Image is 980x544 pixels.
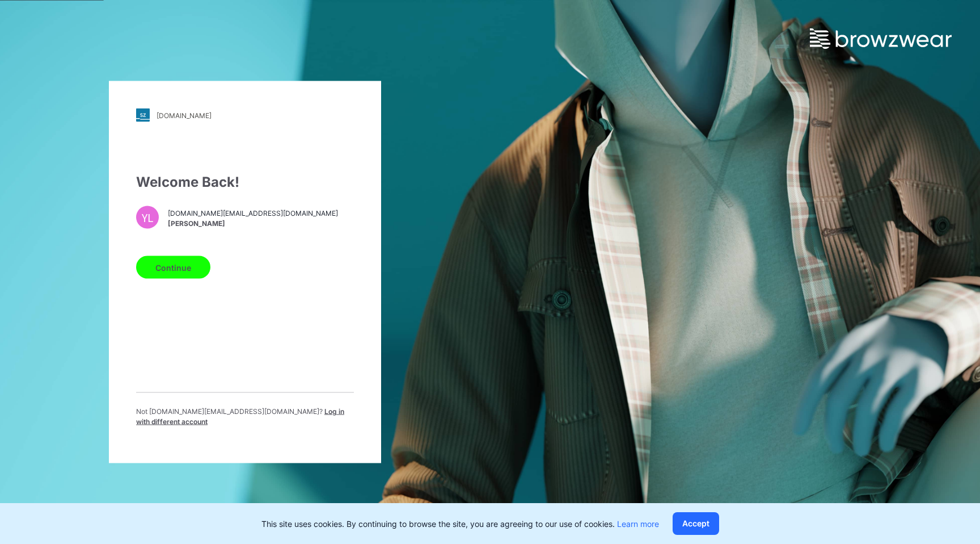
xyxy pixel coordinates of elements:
[157,111,212,119] div: [DOMAIN_NAME]
[810,28,952,49] img: browzwear-logo.e42bd6dac1945053ebaf764b6aa21510.svg
[261,518,659,530] p: This site uses cookies. By continuing to browse the site, you are agreeing to our use of cookies.
[673,512,719,535] button: Accept
[136,206,159,229] div: YL
[168,218,338,228] span: [PERSON_NAME]
[136,108,354,122] a: [DOMAIN_NAME]
[136,407,354,427] p: Not [DOMAIN_NAME][EMAIL_ADDRESS][DOMAIN_NAME] ?
[617,519,659,529] a: Learn more
[136,256,210,279] button: Continue
[168,208,338,218] span: [DOMAIN_NAME][EMAIL_ADDRESS][DOMAIN_NAME]
[136,108,150,122] img: stylezone-logo.562084cfcfab977791bfbf7441f1a819.svg
[136,172,354,193] div: Welcome Back!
